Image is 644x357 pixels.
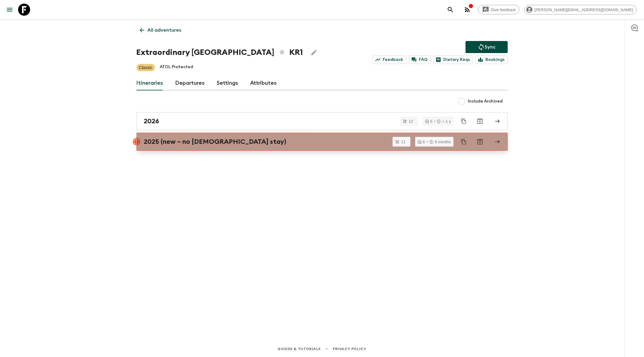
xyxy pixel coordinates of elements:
[278,346,321,352] a: Guides & Tutorials
[250,76,277,90] a: Attributes
[445,4,457,16] button: search adventures
[148,27,181,34] p: All adventures
[488,8,519,12] span: Give feedback
[137,46,303,58] h1: Extraordinary [GEOGRAPHIC_DATA] KR1
[137,24,185,36] a: All adventures
[466,41,508,53] button: Sync adventure departures to the booking engine
[397,140,409,144] span: 11
[478,5,520,14] a: Give feedback
[217,76,238,90] a: Settings
[4,4,16,16] button: menu
[474,115,486,127] button: Archive
[144,117,159,125] h2: 2026
[430,140,451,144] div: 6 months
[333,346,366,352] a: Privacy Policy
[524,5,637,14] div: [PERSON_NAME][EMAIL_ADDRESS][DOMAIN_NAME]
[137,76,163,90] a: Itineraries
[474,136,486,148] button: Archive
[409,55,431,64] a: FAQ
[175,76,205,90] a: Departures
[476,55,508,64] a: Bookings
[458,116,469,127] button: Duplicate
[433,55,473,64] a: Dietary Reqs
[425,119,432,123] div: 5
[531,8,636,12] span: [PERSON_NAME][EMAIL_ADDRESS][DOMAIN_NAME]
[373,55,407,64] a: Feedback
[139,65,152,71] p: Classic
[468,98,503,104] span: Include Archived
[137,133,508,151] a: 2025 (new – no [DEMOGRAPHIC_DATA] stay)
[485,43,496,51] p: Sync
[437,119,451,123] div: > 1 y
[405,119,416,123] span: 12
[308,46,320,58] button: Edit Adventure Title
[418,140,425,144] div: 6
[144,138,287,146] h2: 2025 (new – no [DEMOGRAPHIC_DATA] stay)
[160,64,193,71] p: ATOL Protected
[137,112,508,130] a: 2026
[458,136,469,147] button: Duplicate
